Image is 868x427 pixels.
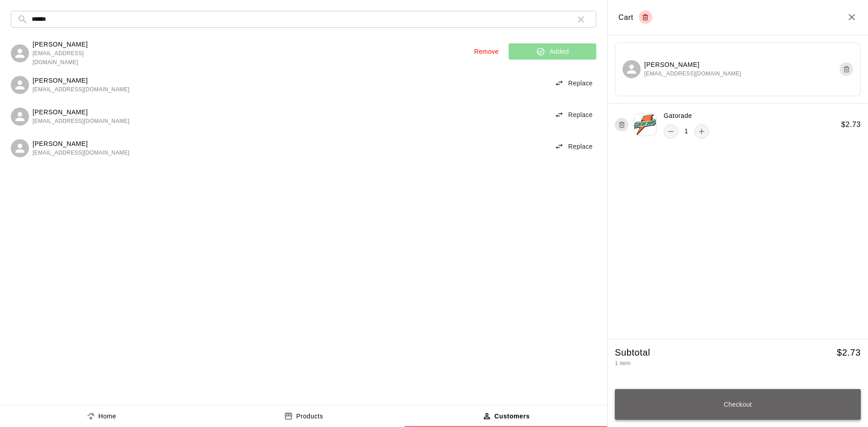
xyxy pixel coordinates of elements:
button: Replace [551,138,596,155]
p: [PERSON_NAME] [33,139,130,149]
span: [EMAIL_ADDRESS][DOMAIN_NAME] [33,85,130,94]
button: Checkout [615,389,861,420]
span: [EMAIL_ADDRESS][DOMAIN_NAME] [33,149,130,158]
button: Close [846,12,857,23]
p: Home [99,412,117,421]
p: [PERSON_NAME] [33,76,130,85]
p: 1 [684,127,688,136]
p: [PERSON_NAME] [33,40,109,49]
h5: Subtotal [615,347,650,359]
p: Products [296,412,323,421]
p: Customers [495,412,530,421]
p: [PERSON_NAME] [33,108,130,117]
button: add [694,124,709,139]
span: [EMAIL_ADDRESS][DOMAIN_NAME] [644,70,741,79]
button: Remove customer [840,62,853,76]
img: product 19 [634,113,656,136]
span: [EMAIL_ADDRESS][DOMAIN_NAME] [33,49,109,67]
h5: $ 2.73 [837,347,861,359]
p: [PERSON_NAME] [644,60,741,70]
button: remove [664,124,678,139]
button: Remove [471,43,503,60]
button: Replace [551,107,596,123]
h6: $ 2.73 [841,119,861,131]
span: 1 item [615,360,631,366]
button: Added [509,43,596,60]
button: Replace [551,75,596,92]
p: Gatorade [664,111,692,121]
button: Empty cart [639,10,652,24]
div: Cart [618,10,652,24]
span: [EMAIL_ADDRESS][DOMAIN_NAME] [33,117,130,126]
